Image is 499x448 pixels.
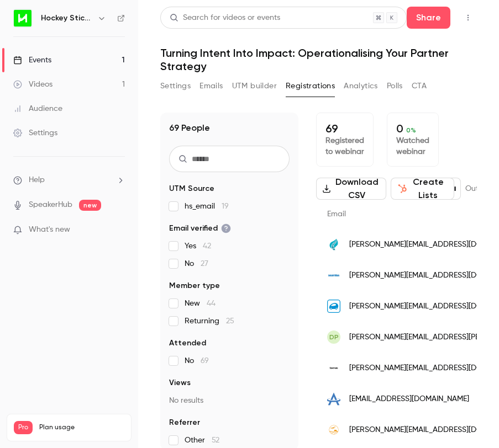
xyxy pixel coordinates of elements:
iframe: Noticeable Trigger [112,225,125,235]
a: SpeakerHub [29,199,72,211]
button: Share [407,7,450,29]
img: powour.io [327,238,340,251]
span: [EMAIL_ADDRESS][DOMAIN_NAME] [349,393,469,405]
p: 69 [325,122,364,135]
span: UTM Source [169,183,214,194]
span: 44 [207,300,216,307]
button: Emails [199,77,223,95]
span: hs_email [185,201,229,212]
div: Events [13,55,51,66]
p: No results [169,395,290,406]
span: No [185,258,208,269]
span: Other [185,435,219,446]
img: seamlss.com.au [327,269,340,282]
p: Registered to webinar [325,135,364,157]
h1: 69 People [169,121,210,135]
span: new [79,200,101,211]
p: Out of 2 [465,183,494,194]
button: Download CSV [316,178,386,200]
span: Email verified [169,223,231,234]
span: Views [169,377,191,388]
h1: Turning Intent Into Impact: Operationalising Your Partner Strategy [160,46,477,73]
button: CTA [412,77,427,95]
span: 52 [212,436,219,444]
span: 0 % [406,126,416,134]
h6: Hockey Stick Advisory [41,13,93,24]
span: Yes [185,241,211,252]
img: drone-hand.com [327,423,340,436]
span: Returning [185,316,234,327]
div: Settings [13,127,57,138]
span: New [185,298,216,309]
span: Plan usage [39,423,124,432]
p: 0 [396,122,429,135]
span: What's new [29,224,70,236]
img: Hockey Stick Advisory [14,9,31,27]
li: help-dropdown-opener [13,174,125,186]
img: startmate.com.au [327,361,340,375]
button: Polls [387,77,403,95]
span: 69 [201,357,209,365]
span: Member type [169,280,220,291]
section: facet-groups [169,183,290,446]
span: 19 [222,202,229,210]
span: 27 [201,260,208,268]
button: UTM builder [232,77,277,95]
span: Help [29,174,45,186]
span: Email [327,210,346,218]
span: 25 [226,317,234,325]
div: Videos [13,79,52,90]
span: No [185,355,209,366]
span: 42 [203,242,211,250]
div: Search for videos or events [170,12,280,24]
img: archangel.vc [327,392,340,406]
span: Pro [14,421,33,434]
button: Analytics [344,77,378,95]
button: Registrations [286,77,335,95]
p: Watched webinar [396,135,429,157]
img: parkable.com [327,300,340,313]
div: Audience [13,103,62,114]
span: Referrer [169,417,200,428]
button: Settings [160,77,191,95]
span: Attended [169,338,206,349]
button: Create Lists [391,178,454,200]
span: DP [329,332,339,342]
